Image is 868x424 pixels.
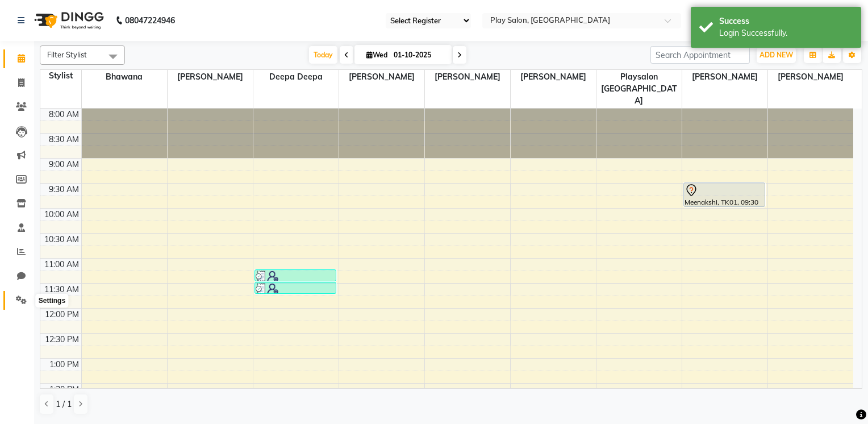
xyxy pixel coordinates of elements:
[47,109,81,120] div: 8:00 AM
[47,50,87,59] span: Filter Stylist
[255,282,336,293] div: [PERSON_NAME] ., TK03, 11:30 AM-11:45 AM, Threading-Eye Brow Shaping
[56,398,72,410] span: 1 / 1
[511,70,596,84] span: [PERSON_NAME]
[390,47,447,64] input: 2025-10-01
[43,334,81,346] div: 12:30 PM
[47,134,81,146] div: 8:30 AM
[339,70,424,84] span: [PERSON_NAME]
[650,46,750,64] input: Search Appointment
[42,284,81,296] div: 11:30 AM
[684,183,765,206] div: Meenakshi, TK01, 09:30 AM-10:00 AM, Nail extension removal
[43,309,81,321] div: 12:00 PM
[759,51,793,59] span: ADD NEW
[36,294,68,307] div: Settings
[719,15,853,27] div: Success
[364,51,390,59] span: Wed
[42,209,81,221] div: 10:00 AM
[757,47,796,63] button: ADD NEW
[47,384,81,396] div: 1:30 PM
[42,259,81,271] div: 11:00 AM
[42,234,81,246] div: 10:30 AM
[168,70,253,84] span: [PERSON_NAME]
[47,359,81,371] div: 1:00 PM
[719,27,853,39] div: Login Successfully.
[47,159,81,171] div: 9:00 AM
[47,184,81,196] div: 9:30 AM
[40,70,81,82] div: Stylist
[255,270,336,281] div: [PERSON_NAME] ., TK03, 11:15 AM-11:30 AM, Threading-Upper Lip
[596,70,682,108] span: Playsalon [GEOGRAPHIC_DATA]
[125,5,175,36] b: 08047224946
[253,70,339,84] span: Deepa deepa
[309,46,337,64] span: Today
[768,70,854,84] span: [PERSON_NAME]
[682,70,767,84] span: [PERSON_NAME]
[82,70,167,84] span: Bhawana
[425,70,510,84] span: [PERSON_NAME]
[29,5,107,36] img: logo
